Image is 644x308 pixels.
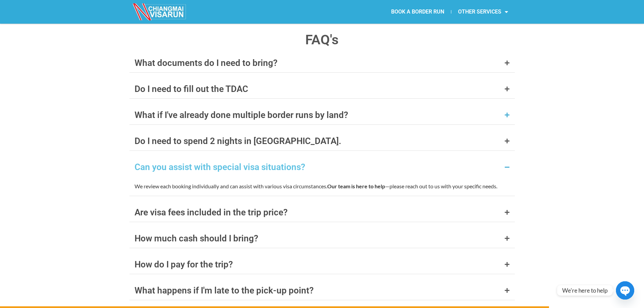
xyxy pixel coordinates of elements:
[135,163,305,171] div: Can you assist with special visa situations?
[135,182,510,191] p: We review each booking individually and can assist with various visa circumstances. —please reach...
[384,4,451,20] a: BOOK A BORDER RUN
[135,286,314,295] div: What happens if I'm late to the pick-up point?
[135,208,288,217] div: Are visa fees included in the trip price?
[327,183,385,189] strong: Our team is here to help
[135,85,248,93] div: Do I need to fill out the TDAC
[322,4,515,20] nav: Menu
[135,234,258,243] div: How much cash should I bring?
[135,137,341,145] div: Do I need to spend 2 nights in [GEOGRAPHIC_DATA].
[135,58,278,67] div: What documents do I need to bring?
[129,33,515,47] h4: FAQ's
[135,111,348,119] div: What if I've already done multiple border runs by land?
[135,260,233,269] div: How do I pay for the trip?
[451,4,515,20] a: OTHER SERVICES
